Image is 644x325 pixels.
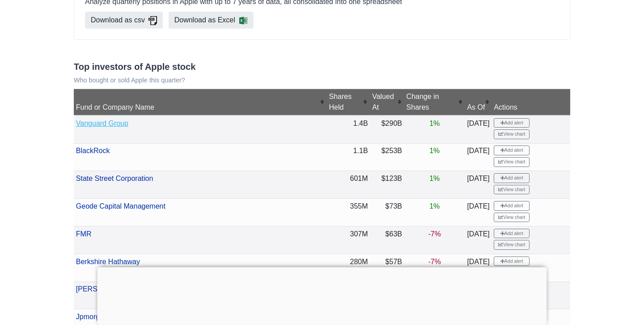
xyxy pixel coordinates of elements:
a: View chart [494,240,530,250]
img: Download consolidated filings csv [148,16,157,25]
td: 1.1B [327,143,370,171]
button: Add alert [494,145,530,155]
p: Who bought or sold Apple this quarter? [74,77,570,84]
a: View chart [494,129,530,139]
a: View chart [494,157,530,167]
td: 601M [327,171,370,199]
span: 1% [429,120,440,127]
button: Add alert [494,229,530,239]
span: -7% [428,230,441,238]
a: Berkshire Hathaway [76,258,140,265]
td: [DATE] [465,227,492,254]
td: [DATE] [465,171,492,199]
td: [DATE] [465,254,492,282]
th: Valued At: No sort applied, activate to apply an ascending sort [370,89,404,115]
a: BlackRock [76,147,110,154]
button: Add alert [494,257,530,266]
div: Valued At [372,91,402,113]
span: -7% [428,258,441,265]
th: As Of: No sort applied, activate to apply an ascending sort [465,89,492,115]
td: 1.4B [327,115,370,143]
span: 1% [429,175,440,182]
button: Add alert [494,173,530,183]
a: FMR [76,230,92,238]
th: Change in Shares: No sort applied, activate to apply an ascending sort [404,89,465,115]
td: [DATE] [465,115,492,143]
div: As Of [467,102,489,113]
a: Vanguard Group [76,120,128,127]
a: State Street Corporation [76,175,153,182]
td: $63B [370,227,404,254]
th: Actions: No sort applied, sorting is disabled [492,89,570,115]
div: Actions [494,102,568,113]
a: [PERSON_NAME] [PERSON_NAME] [76,285,196,293]
a: Download as Excel [169,12,254,29]
td: [DATE] [465,143,492,171]
div: Change in Shares [407,91,463,113]
span: 1% [429,147,440,154]
h3: Top investors of Apple stock [74,61,570,72]
div: Fund or Company Name [76,102,325,113]
button: Add alert [494,118,530,128]
img: Download consolidated filings xlsx [239,16,248,25]
td: 280M [327,254,370,282]
button: Add alert [494,201,530,211]
td: $57B [370,254,404,282]
a: View chart [494,213,530,222]
td: 307M [327,227,370,254]
a: Geode Capital Management [76,202,165,210]
a: Download as csv [85,12,163,29]
a: Jpmorgan Chase & Co [76,313,148,321]
th: Shares Held: No sort applied, activate to apply an ascending sort [327,89,370,115]
span: 1% [429,202,440,210]
td: $123B [370,171,404,199]
td: 355M [327,199,370,227]
td: $290B [370,115,404,143]
td: $253B [370,143,404,171]
th: Fund or Company Name: No sort applied, activate to apply an ascending sort [74,89,327,115]
td: $73B [370,199,404,227]
div: Shares Held [329,91,368,113]
iframe: Advertisement [97,267,547,323]
td: [DATE] [465,199,492,227]
a: View chart [494,185,530,195]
